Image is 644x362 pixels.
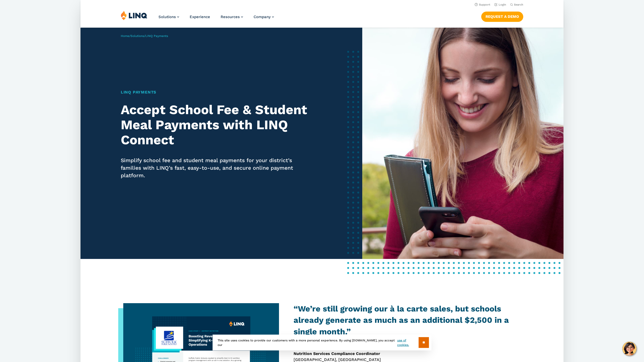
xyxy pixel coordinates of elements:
[475,3,490,6] a: Support
[254,15,274,19] a: Company
[514,3,523,6] span: Search
[481,12,523,22] a: Request a Demo
[213,335,431,350] div: This site uses cookies to provide our customers with a more personal experience. By using [DOMAIN...
[121,102,311,147] h2: Accept School Fee & Student Meal Payments with LINQ Connect
[481,11,523,22] nav: Button Navigation
[158,15,179,19] a: Solutions
[494,3,506,6] a: Login
[145,34,168,38] span: LINQ Payments
[190,15,210,19] a: Experience
[622,342,636,356] button: Hello, have a question? Let’s chat.
[121,34,129,38] a: Home
[121,89,311,95] h1: LINQ Payments
[397,338,419,347] a: use of cookies.
[221,15,240,19] span: Resources
[158,11,274,27] nav: Primary Navigation
[254,15,271,19] span: Company
[121,157,311,179] p: Simplify school fee and student meal payments for your district’s families with LINQ’s fast, easy...
[221,15,243,19] a: Resources
[294,303,523,337] h3: “We’re still growing our à la carte sales, but schools already generate as much as an additional ...
[158,15,176,19] span: Solutions
[80,2,563,7] nav: Utility Navigation
[362,28,563,259] img: LINQ Payments
[131,34,144,38] a: Solutions
[510,3,523,7] button: Open Search Bar
[121,34,168,38] span: / /
[121,11,147,20] img: LINQ | K‑12 Software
